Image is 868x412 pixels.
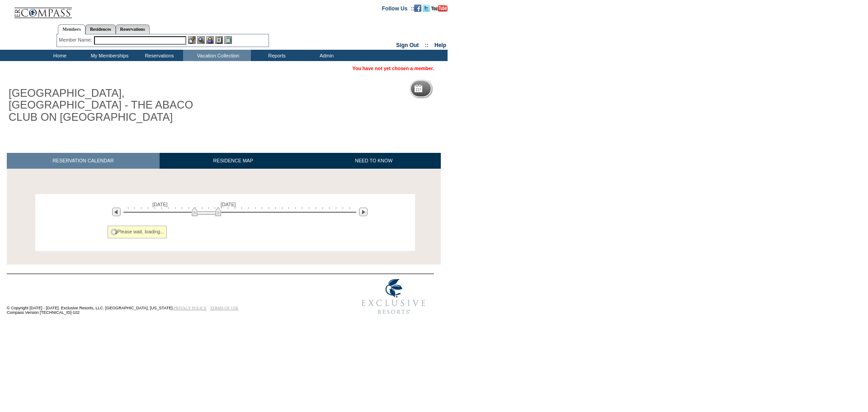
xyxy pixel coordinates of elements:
div: Member Name: [59,36,94,44]
a: Reservations [116,24,150,34]
a: PRIVACY POLICY [174,306,207,310]
img: View [197,36,205,44]
img: Previous [112,208,121,216]
a: Sign Out [396,42,419,48]
img: Follow us on Twitter [423,5,430,12]
img: Exclusive Resorts [353,274,434,319]
td: Reservations [133,50,183,61]
td: Admin [301,50,350,61]
img: Impersonate [206,36,214,44]
img: spinner2.gif [110,228,118,236]
h5: Reservation Calendar [426,86,495,92]
td: Home [34,50,84,61]
img: Become our fan on Facebook [414,5,421,12]
td: My Memberships [84,50,133,61]
span: [DATE] [221,202,236,207]
a: Follow us on Twitter [423,5,430,10]
td: Reports [251,50,301,61]
div: Please wait, loading... [108,226,167,238]
img: Next [359,208,368,216]
a: NEED TO KNOW [307,153,441,169]
a: Members [58,24,85,34]
img: b_edit.gif [188,36,196,44]
span: :: [425,42,429,48]
a: TERMS OF USE [210,306,239,310]
a: Residences [85,24,116,34]
td: Vacation Collection [183,50,251,61]
td: © Copyright [DATE] - [DATE]. Exclusive Resorts, LLC. [GEOGRAPHIC_DATA], [US_STATE]. Compass Versi... [7,275,323,319]
td: Follow Us :: [382,5,414,12]
a: RESERVATION CALENDAR [7,153,160,169]
img: Reservations [215,36,223,44]
h1: [GEOGRAPHIC_DATA], [GEOGRAPHIC_DATA] - THE ABACO CLUB ON [GEOGRAPHIC_DATA] [7,85,209,125]
a: Help [434,42,446,48]
a: Subscribe to our YouTube Channel [431,5,448,10]
img: b_calculator.gif [224,36,232,44]
img: Subscribe to our YouTube Channel [431,5,448,12]
a: RESIDENCE MAP [160,153,307,169]
span: You have not yet chosen a member. [353,66,434,71]
span: [DATE] [152,202,168,207]
a: Become our fan on Facebook [414,5,421,10]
